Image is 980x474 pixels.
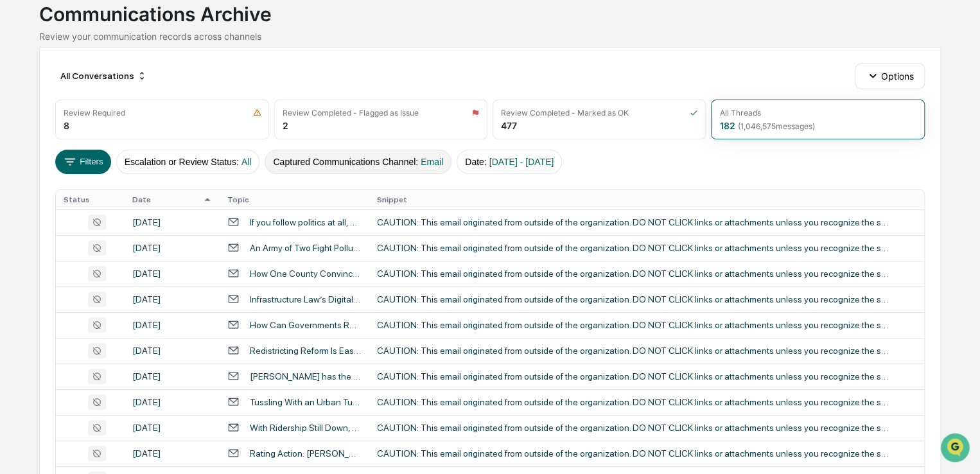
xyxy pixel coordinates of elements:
div: CAUTION: This email originated from outside of the organization. DO NOT CLICK links or attachment... [377,423,891,433]
input: Clear [33,58,212,72]
span: ( 1,046,575 messages) [737,121,814,131]
div: 8 [64,120,69,131]
div: Start new chat [44,98,211,111]
div: [DATE] [132,320,213,330]
a: 🔎Data Lookup [8,181,86,204]
div: CAUTION: This email originated from outside of the organization. DO NOT CLICK links or attachment... [377,217,891,227]
a: Powered byPylon [91,217,155,227]
span: [DATE] - [DATE] [489,157,554,167]
div: CAUTION: This email originated from outside of the organization. DO NOT CLICK links or attachment... [377,243,891,253]
div: Tussling With an Urban Tumbleweed Invasion [250,397,362,407]
div: How Can Governments Restore Public Trust in Elections? [250,320,362,330]
div: [DATE] [132,217,213,227]
div: CAUTION: This email originated from outside of the organization. DO NOT CLICK links or attachment... [377,320,891,330]
div: How One County Convinced Nearly All Its Residents to Get Vaccinated [250,268,362,279]
div: CAUTION: This email originated from outside of the organization. DO NOT CLICK links or attachment... [377,294,891,304]
div: Review Completed - Marked as OK [501,108,629,118]
button: Start new chat [218,102,234,118]
img: icon [690,109,697,117]
div: All Conversations [55,66,152,86]
span: Data Lookup [26,186,81,199]
button: Captured Communications Channel:Email [265,150,451,174]
div: 🖐️ [13,163,23,173]
div: Review Required [64,108,125,118]
div: 🗄️ [93,163,103,173]
span: Attestations [106,162,159,175]
div: 🔎 [13,188,23,198]
div: 2 [283,120,288,131]
div: [DATE] [132,423,213,433]
div: We're available if you need us! [44,111,162,121]
span: Pylon [128,218,155,227]
div: 182 [719,120,814,131]
img: 1746055101610-c473b297-6a78-478c-a979-82029cc54cd1 [13,98,36,121]
a: 🗄️Attestations [88,157,164,180]
th: Status [56,190,125,209]
img: icon [471,109,479,117]
div: If you follow politics at all, you’ve heard of the [US_STATE] law that tests the outer limits of ... [250,217,362,227]
div: [PERSON_NAME] has the highest vaccination rate of any county in [US_STATE] and one of the highest... [250,371,362,382]
th: Topic [220,190,369,209]
div: CAUTION: This email originated from outside of the organization. DO NOT CLICK links or attachment... [377,346,891,356]
th: Snippet [369,190,924,209]
div: All Threads [719,108,760,118]
button: Filters [55,150,111,174]
button: Date:[DATE] - [DATE] [457,150,562,174]
img: icon [253,109,261,117]
div: 477 [501,120,517,131]
div: [DATE] [132,371,213,382]
div: Review your communication records across channels [39,31,941,42]
div: [DATE] [132,243,213,253]
span: Email [421,157,443,167]
div: [DATE] [132,294,213,304]
button: Options [855,63,925,89]
iframe: Open customer support [939,432,974,466]
div: CAUTION: This email originated from outside of the organization. DO NOT CLICK links or attachment... [377,448,891,459]
th: Date [125,190,220,209]
p: How can we help? [13,27,234,48]
div: Review Completed - Flagged as Issue [283,108,419,118]
div: Rating Action: [PERSON_NAME] changes outlook on Port Authority of [US_STATE] and [US_STATE] to st... [250,448,362,459]
span: All [241,157,252,167]
div: An Army of Two Fight Pollution in [US_STATE]’s Waterways [250,243,362,253]
div: CAUTION: This email originated from outside of the organization. DO NOT CLICK links or attachment... [377,371,891,382]
div: CAUTION: This email originated from outside of the organization. DO NOT CLICK links or attachment... [377,268,891,279]
div: [DATE] [132,346,213,356]
div: Infrastructure Law’s Digital Equity Goals Are Key to Smart Cities That Work for Everyone [250,294,362,304]
button: Escalation or Review Status:All [116,150,260,174]
div: With Ridership Still Down, Transit Agencies Rethink Priorities [250,423,362,433]
div: Redistricting Reform Is Easier Said Than Done [250,346,362,356]
a: 🖐️Preclearance [8,157,88,180]
div: [DATE] [132,268,213,279]
span: Preclearance [26,162,83,175]
div: [DATE] [132,448,213,459]
div: CAUTION: This email originated from outside of the organization. DO NOT CLICK links or attachment... [377,397,891,407]
div: [DATE] [132,397,213,407]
